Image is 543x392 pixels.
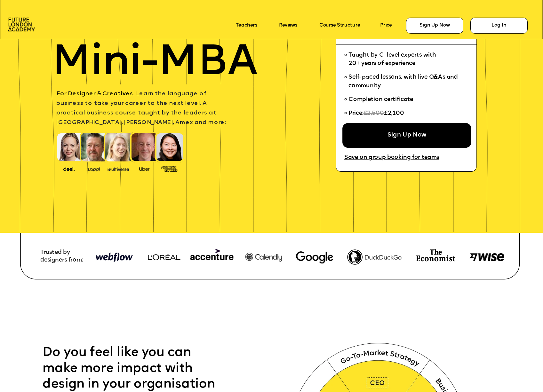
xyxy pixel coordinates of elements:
[279,23,297,28] a: Reviews
[236,23,257,28] a: Teachers
[139,245,285,270] img: image-948b81d4-ecfd-4a21-a3e0-8573ccdefa42.png
[469,253,504,261] img: image-8d571a77-038a-4425-b27a-5310df5a295c.png
[347,249,401,265] img: image-fef0788b-2262-40a7-a71a-936c95dc9fdc.png
[83,166,104,171] img: image-b2f1584c-cbf7-4a77-bbe0-f56ae6ee31f2.png
[56,91,139,97] span: For Designer & Creatives. L
[52,43,258,85] span: Mini-MBA
[348,111,363,116] span: Price:
[344,154,439,161] a: Save on group booking for teams
[159,164,180,172] img: image-93eab660-639c-4de6-957c-4ae039a0235a.png
[416,249,455,262] img: image-74e81e4e-c3ca-4fbf-b275-59ce4ac8e97d.png
[58,165,79,172] img: image-388f4489-9820-4c53-9b08-f7df0b8d4ae2.png
[296,251,334,263] img: image-780dffe3-2af1-445f-9bcc-6343d0dbf7fb.webp
[363,111,384,116] span: £2,500
[134,166,155,171] img: image-99cff0b2-a396-4aab-8550-cf4071da2cb9.png
[348,97,413,103] span: Completion certificate
[8,18,35,31] img: image-aac980e9-41de-4c2d-a048-f29dd30a0068.png
[380,23,392,28] a: Price
[384,111,404,116] span: £2,100
[40,249,83,263] span: Trusted by designers from:
[106,165,131,172] img: image-b7d05013-d886-4065-8d38-3eca2af40620.png
[319,23,360,28] a: Course Structure
[92,245,136,270] img: image-948b81d4-ecfd-4a21-a3e0-8573ccdefa42.png
[348,52,436,67] span: Taught by C-level experts with 20+ years of experience
[348,75,459,89] span: Self-paced lessons, with live Q&As and community
[56,91,226,126] span: earn the language of business to take your career to the next level. A practical business course ...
